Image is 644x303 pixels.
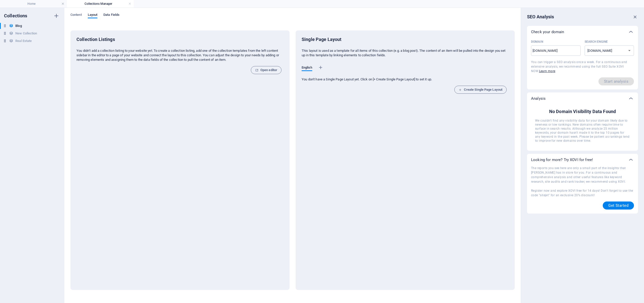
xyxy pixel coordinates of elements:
[527,14,554,20] h6: SEO Analysis
[527,105,638,151] div: Check your domain
[585,45,634,56] select: Search Engine
[53,13,59,19] i: Create new collection
[531,60,627,73] span: You can trigger a SEO analysis once a week. For a continuous and extensive analysis, we recommend...
[531,40,543,44] p: Domain
[70,12,82,19] span: Content
[531,29,564,34] p: Check your domain
[4,13,27,19] h6: Collections
[76,36,284,42] h6: Collection Listings
[15,30,37,36] h6: New Collection
[15,38,32,44] h6: Real Estate
[531,96,546,101] p: Analysis
[302,36,342,42] h6: Single Page Layout
[103,12,119,19] span: Data Fields
[302,77,509,82] p: You don't have a Single Page Layout yet. Click on [+ Create Single Page Layout] to set it up.
[531,157,593,162] p: Looking for more? Try XOVI for free!
[585,40,608,44] p: Select the matching search engine for your region.
[527,166,638,214] div: Check your domain
[251,66,281,74] button: Open editor
[255,67,277,73] span: Open editor
[527,38,638,89] div: Check your domain
[549,109,616,115] h6: No Domain Visibility Data Found
[603,201,634,210] button: Get Started
[459,87,502,93] span: Create Single Page Layout
[535,119,630,143] span: We couldn't find any visibility data for your domain likely due to newness or low rankings. New d...
[527,92,638,105] div: Analysis
[608,204,628,208] span: Get Started
[598,77,634,85] span: The next analysis can be started on Sep 11, 2025 12:19 AM.
[527,154,638,166] div: Looking for more? Try XOVI for free!
[302,48,509,58] p: This layout is used as a template for all items of this collection (e.g. a blog post). The conten...
[15,23,22,29] h6: Blog
[531,166,633,197] span: The reports you see here are only a small part of the insights that [PERSON_NAME] has in store fo...
[454,86,507,94] button: Create Single Page Layout
[527,26,638,38] div: Check your domain
[76,48,284,62] p: You didn‘t add a collection listing to your website yet. To create a collection listing, add one ...
[302,65,312,72] span: English
[67,1,134,7] h4: Collections Manager
[539,69,555,73] a: Learn more
[531,47,581,55] input: Domain
[88,12,98,19] span: Layout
